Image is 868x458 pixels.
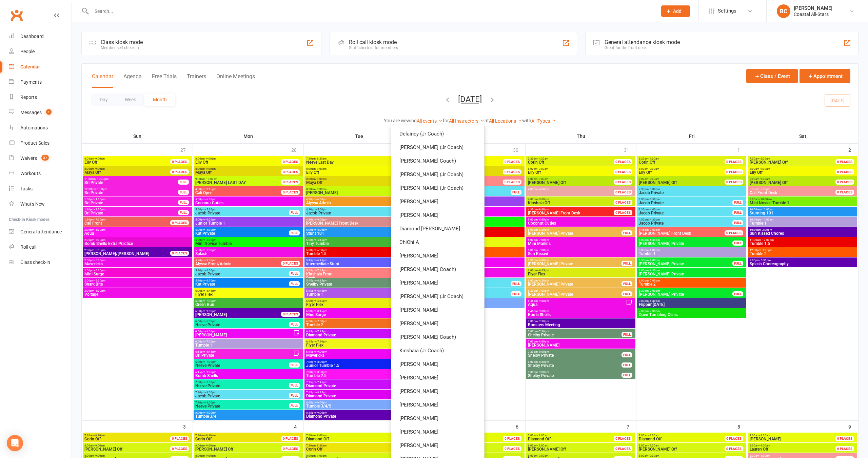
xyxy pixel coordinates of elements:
div: Great for the front desk [605,45,680,50]
a: [PERSON_NAME] [391,398,484,412]
div: Dashboard [20,34,44,39]
span: - 9:00am [316,167,327,170]
div: 0 PLACES [281,190,300,195]
span: - 10:00am [205,178,217,181]
div: FULL [178,200,189,205]
span: Elly Off [195,160,208,165]
span: Sun Kissed Choreo [749,231,856,235]
span: 10:00am [749,218,856,221]
span: 4:30pm [306,218,400,221]
a: [PERSON_NAME] Coach) [391,154,484,168]
span: 9:00am [749,198,856,201]
div: 30 [513,144,525,155]
span: Kat Private [195,231,289,235]
span: [PERSON_NAME] Private [638,242,733,246]
span: - 5:30pm [538,228,549,231]
div: 0 PLACES [170,159,189,164]
span: 2:00pm [84,249,178,252]
span: - 11:00am [761,208,773,211]
a: [PERSON_NAME] [391,303,484,317]
span: - 3:00pm [649,188,660,191]
span: - 6:00pm [316,198,327,201]
span: Mini Novice Tumble [195,242,301,246]
a: All Instructors [449,118,485,124]
span: - 5:30pm [205,228,216,231]
div: 0 PLACES [281,159,300,164]
span: 8:00am [306,167,400,170]
button: Appointment [800,69,850,83]
a: Messages 1 [9,105,72,120]
div: Tasks [20,186,33,191]
span: - 6:00pm [205,198,216,201]
div: BC [777,4,790,18]
a: [PERSON_NAME] [391,276,484,290]
span: Bri Private [84,201,178,205]
span: Cali Front Desk [750,190,777,195]
span: 8:00am [638,167,733,170]
div: [PERSON_NAME] [794,5,832,11]
button: Week [116,93,144,106]
span: [PERSON_NAME] Off [750,160,788,165]
th: Mon [193,129,304,143]
a: [PERSON_NAME] Coach) [391,330,484,344]
div: 2 [848,144,858,155]
span: [PERSON_NAME] Off [528,180,566,185]
span: 1:00pm [84,198,178,201]
span: 8:00am [84,167,178,170]
span: - 6:00pm [538,218,549,221]
span: Coconut Cuties [528,221,634,225]
span: 2:30pm [638,188,745,191]
span: Elly Off [528,170,541,175]
span: Neeve Last Day [306,160,334,165]
span: Stunting 101 [749,211,856,215]
div: 0 PLACES [170,169,189,174]
span: - 9:00am [94,157,105,160]
span: - 9:00pm [538,208,549,211]
div: FULL [178,180,189,185]
span: - 9:00am [648,167,659,170]
div: Member self check-in [101,45,143,50]
th: Fri [636,129,747,143]
span: 7:30am [306,157,400,160]
div: 0 PLACES [614,210,632,215]
strong: You are viewing [384,118,417,123]
span: Mini Novice Tumble 1 [749,201,856,205]
span: - 9:00am [94,167,105,170]
span: - 9:00am [205,157,216,160]
div: Product Sales [20,140,50,146]
a: Kinshaia (Jr Coach) [391,344,484,357]
span: 5:00pm [528,218,634,221]
span: 8:00am [749,167,844,170]
span: Bri Private [84,191,178,195]
a: Reports [9,90,72,105]
span: Coconut Cuties [195,201,301,205]
div: 0 PLACES [614,169,632,174]
span: - 6:00pm [205,238,216,242]
button: Month [144,93,175,106]
div: General attendance kiosk mode [605,39,680,45]
span: Jacob Private [306,211,400,215]
span: - 7:00pm [538,238,549,242]
span: 5:00pm [528,238,634,242]
span: Elly Off [306,170,319,175]
th: Tue [304,129,415,143]
a: Roll call [9,240,72,255]
span: 8:00am [528,178,622,181]
span: 10:30am [749,228,856,231]
a: [PERSON_NAME] [391,317,484,330]
div: FULL [732,241,743,246]
span: - 11:00am [761,218,773,221]
button: Online Meetings [216,73,255,88]
a: Automations [9,120,72,136]
span: Jacob Private [638,191,745,195]
span: - 10:00am [759,198,772,201]
div: What's New [20,201,45,207]
span: - 9:00am [537,178,548,181]
span: 1:30pm [84,218,178,221]
div: 27 [180,144,193,155]
a: [PERSON_NAME] [391,371,484,384]
div: FULL [511,190,521,195]
div: FULL [178,210,189,215]
div: FULL [289,230,300,235]
span: - 5:00pm [759,188,770,191]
